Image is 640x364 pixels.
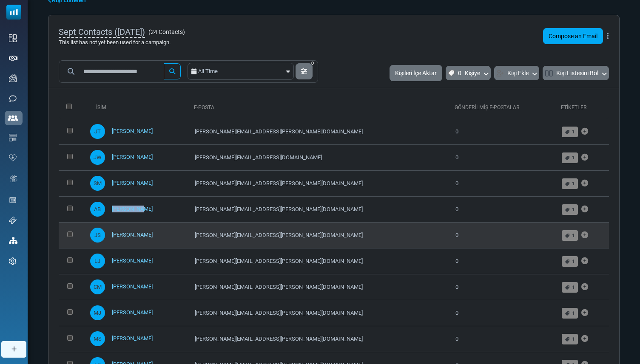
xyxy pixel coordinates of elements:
[90,279,105,294] span: CM
[191,119,451,145] td: [PERSON_NAME][EMAIL_ADDRESS][PERSON_NAME][DOMAIN_NAME]
[308,59,317,67] span: 0
[9,174,18,184] img: workflow.svg
[451,170,558,196] td: 0
[458,68,461,78] span: 0
[296,63,313,79] button: 0
[562,178,578,189] a: 1
[112,180,153,186] a: [PERSON_NAME]
[191,300,451,326] td: [PERSON_NAME][EMAIL_ADDRESS][PERSON_NAME][DOMAIN_NAME]
[572,181,575,186] span: 1
[191,248,451,274] td: [PERSON_NAME][EMAIL_ADDRESS][PERSON_NAME][DOMAIN_NAME]
[191,170,451,196] td: [PERSON_NAME][EMAIL_ADDRESS][PERSON_NAME][DOMAIN_NAME]
[90,305,105,320] span: MJ
[390,65,442,81] button: Kişileri İçe Aktar
[562,127,578,137] a: 1
[572,206,575,212] span: 1
[9,134,17,141] img: email-templates-icon.svg
[9,34,17,42] img: dashboard-icon.svg
[494,66,539,80] button: Kişi Ekle
[455,104,520,110] a: Gönderilmiş E-Postalar
[6,5,21,20] img: mailsoftly_icon_blue_white.svg
[581,201,588,218] a: Etiket Ekle
[90,176,105,191] span: SM
[562,308,578,319] a: 1
[191,274,451,300] td: [PERSON_NAME][EMAIL_ADDRESS][PERSON_NAME][DOMAIN_NAME]
[572,284,575,290] span: 1
[581,149,588,166] a: Etiket Ekle
[572,129,575,135] span: 1
[191,196,451,222] td: [PERSON_NAME][EMAIL_ADDRESS][PERSON_NAME][DOMAIN_NAME]
[112,257,153,264] a: [PERSON_NAME]
[572,310,575,316] span: 1
[562,256,578,267] a: 1
[581,305,588,322] a: Etiket Ekle
[112,206,153,212] a: [PERSON_NAME]
[581,175,588,192] a: Etiket Ekle
[112,231,153,238] a: [PERSON_NAME]
[148,28,185,37] span: ( )
[451,300,558,326] td: 0
[451,274,558,300] td: 0
[572,258,575,264] span: 1
[112,309,153,316] a: [PERSON_NAME]
[572,155,575,161] span: 1
[90,228,105,243] span: JS
[562,230,578,241] a: 1
[59,27,145,38] span: Sept Contacts ([DATE])
[9,95,17,102] img: sms-icon.png
[9,257,17,265] img: settings-icon.svg
[9,154,17,161] img: domain-health-icon.svg
[581,123,588,140] a: Etiket Ekle
[112,154,153,160] a: [PERSON_NAME]
[561,104,587,110] a: Etiketler
[451,248,558,274] td: 0
[9,217,17,224] img: support-icon.svg
[446,66,491,80] button: 0Kişiye
[451,144,558,170] td: 0
[198,63,284,79] div: All Time
[581,330,588,347] a: Etiket Ekle
[581,227,588,244] a: Etiket Ekle
[9,196,17,204] img: landing_pages.svg
[451,222,558,248] td: 0
[562,152,578,163] a: 1
[90,150,105,165] span: JW
[90,254,105,268] span: LJ
[112,128,153,134] a: [PERSON_NAME]
[543,66,609,80] button: Kişi Listesini Böl
[90,124,105,139] span: JT
[90,202,105,217] span: AB
[572,232,575,238] span: 1
[562,282,578,293] a: 1
[562,334,578,344] a: 1
[451,196,558,222] td: 0
[562,204,578,215] a: 1
[581,253,588,270] a: Etiket Ekle
[451,326,558,352] td: 0
[9,74,17,82] img: campaigns-icon.png
[191,222,451,248] td: [PERSON_NAME][EMAIL_ADDRESS][PERSON_NAME][DOMAIN_NAME]
[543,28,603,44] a: Compose an Email
[191,144,451,170] td: [PERSON_NAME][EMAIL_ADDRESS][DOMAIN_NAME]
[194,104,214,110] a: E-Posta
[191,326,451,352] td: [PERSON_NAME][EMAIL_ADDRESS][PERSON_NAME][DOMAIN_NAME]
[89,104,106,110] a: İsim
[8,115,18,121] img: contacts-icon-active.svg
[112,283,153,290] a: [PERSON_NAME]
[151,28,183,35] span: 24 Contacts
[59,38,185,47] div: This list has not yet been used for a campaign.
[112,335,153,341] a: [PERSON_NAME]
[572,336,575,342] span: 1
[451,119,558,145] td: 0
[90,331,105,346] span: MS
[581,279,588,296] a: Etiket Ekle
